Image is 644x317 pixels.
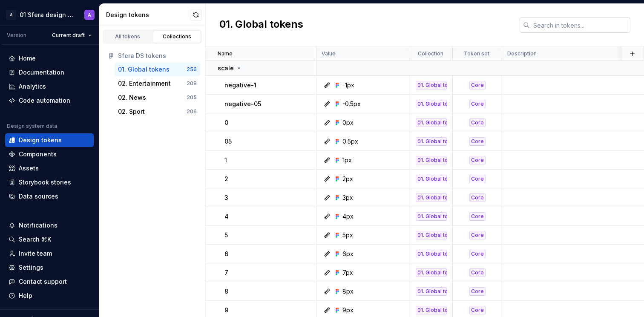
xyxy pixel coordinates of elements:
div: Code automation [19,96,70,105]
div: 01. Global tokens [416,268,447,277]
p: negative-1 [224,81,256,89]
div: Data sources [19,192,58,201]
div: 01. Global tokens [416,118,447,127]
div: 256 [187,66,197,73]
p: Collection [418,50,443,57]
div: Documentation [19,68,64,77]
div: 01. Global tokens [416,212,447,221]
div: 01. Global tokens [416,156,447,164]
div: Search ⌘K [19,235,51,244]
p: Name [218,50,233,57]
span: Current draft [52,32,85,39]
p: 8 [224,287,228,296]
div: 0px [342,118,354,127]
p: 0 [224,118,228,127]
div: Home [19,54,36,63]
div: 9px [342,306,354,314]
div: 01. Global tokens [416,137,447,146]
p: 4 [224,212,229,221]
a: Assets [5,161,94,175]
a: Design tokens [5,133,94,147]
button: Current draft [48,29,95,41]
div: 01. Global tokens [416,231,447,239]
div: -0.5px [342,100,361,108]
div: 205 [187,94,197,101]
p: Token set [464,50,489,57]
div: 6px [342,250,354,258]
h2: 01. Global tokens [219,17,303,33]
div: Core [469,175,486,183]
div: Core [469,287,486,296]
div: 01. Global tokens [416,100,447,108]
div: Contact support [19,277,67,286]
p: negative-05 [224,100,261,108]
div: 02. Entertainment [118,79,171,88]
div: Core [469,306,486,314]
div: 01. Global tokens [416,306,447,314]
div: 01 Sfera design system [20,11,74,19]
div: Design tokens [19,136,62,144]
div: Collections [156,33,198,40]
div: 206 [187,108,197,115]
div: Storybook stories [19,178,71,187]
div: Design tokens [106,11,190,19]
button: Contact support [5,275,94,288]
a: Settings [5,261,94,274]
div: Version [7,32,26,39]
div: Core [469,156,486,164]
div: 01. Global tokens [416,250,447,258]
div: 2px [342,175,353,183]
div: 1px [342,156,352,164]
div: 01. Global tokens [416,175,447,183]
div: Design system data [7,123,57,130]
a: Analytics [5,80,94,93]
div: 8px [342,287,354,296]
div: Core [469,193,486,202]
div: 4px [342,212,354,221]
div: Core [469,250,486,258]
div: Analytics [19,82,46,91]
div: 208 [187,80,197,87]
div: 01. Global tokens [118,65,170,74]
p: 7 [224,268,228,277]
button: Help [5,289,94,303]
div: All tokens [106,33,149,40]
a: Storybook stories [5,176,94,189]
button: 02. Entertainment208 [115,77,200,90]
div: -1px [342,81,354,89]
p: 2 [224,175,228,183]
div: Settings [19,263,43,272]
div: 5px [342,231,353,239]
a: 01. Global tokens256 [115,63,200,76]
p: 05 [224,137,232,146]
a: Components [5,147,94,161]
div: Sfera DS tokens [118,52,197,60]
div: A [6,10,16,20]
p: 1 [224,156,227,164]
p: Description [507,50,537,57]
button: 02. Sport206 [115,105,200,118]
div: Invite team [19,249,52,258]
a: Home [5,52,94,65]
button: A01 Sfera design systemA [2,6,97,24]
div: 3px [342,193,353,202]
div: Help [19,291,32,300]
p: 6 [224,250,228,258]
div: 01. Global tokens [416,81,447,89]
div: Core [469,100,486,108]
div: 01. Global tokens [416,287,447,296]
div: Core [469,118,486,127]
input: Search in tokens... [530,17,630,33]
div: Core [469,81,486,89]
button: Notifications [5,219,94,232]
p: 3 [224,193,228,202]
div: 7px [342,268,353,277]
a: Invite team [5,247,94,260]
div: 0.5px [342,137,358,146]
button: 02. News205 [115,91,200,104]
p: Value [322,50,336,57]
div: Core [469,212,486,221]
p: scale [218,64,234,72]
